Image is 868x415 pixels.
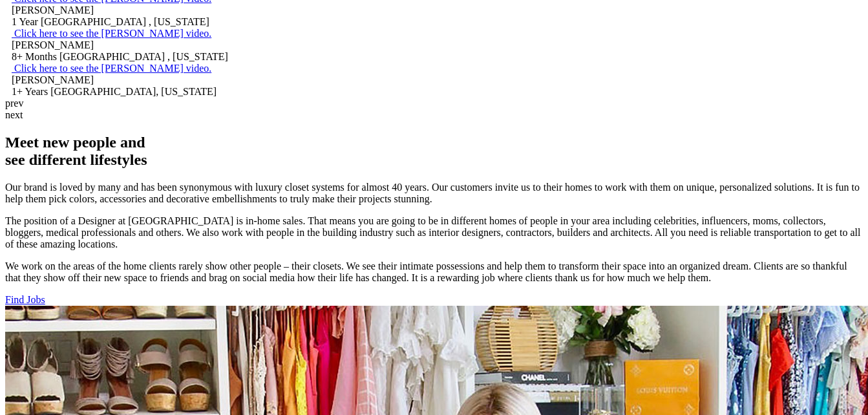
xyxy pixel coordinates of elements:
a: Find Jobs [5,294,45,305]
a: Click here to see the [PERSON_NAME] video. [12,63,211,74]
span: 8+ Months [12,51,57,62]
div: next [5,109,863,121]
span: [GEOGRAPHIC_DATA] , [US_STATE] [41,16,209,27]
span: 1 Year [12,16,38,27]
span: 1+ Years [12,86,48,97]
span: [PERSON_NAME] [12,5,94,16]
div: prev [5,98,863,109]
span: [PERSON_NAME] [12,39,94,50]
span: [GEOGRAPHIC_DATA] , [US_STATE] [59,51,228,62]
span: see different lifestyles [5,151,147,168]
p: The position of a Designer at [GEOGRAPHIC_DATA] is in-home sales. That means you are going to be ... [5,215,863,250]
span: [PERSON_NAME] [12,74,94,85]
p: Our brand is loved by many and has been synonymous with luxury closet systems for almost 40 years... [5,182,863,205]
span: Click here to see the [PERSON_NAME] video. [14,28,211,39]
p: We work on the areas of the home clients rarely show other people – their closets. We see their i... [5,261,863,284]
span: [GEOGRAPHIC_DATA], [US_STATE] [50,86,217,97]
span: Meet new people and [5,134,145,151]
a: Click here to see the [PERSON_NAME] video. [12,28,211,39]
span: Click here to see the [PERSON_NAME] video. [14,63,211,74]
